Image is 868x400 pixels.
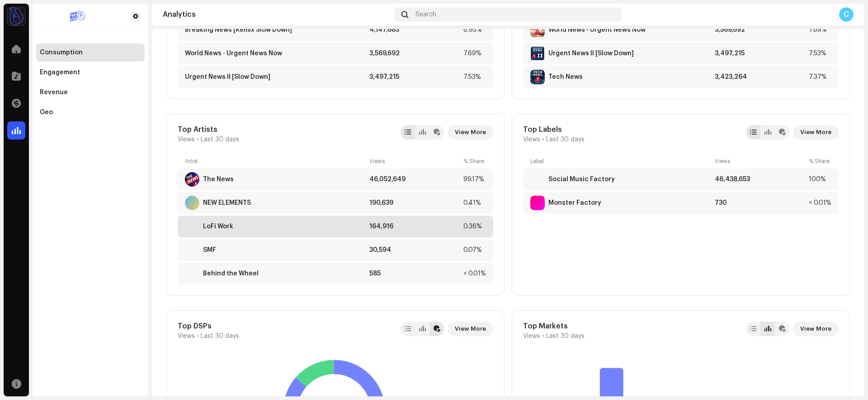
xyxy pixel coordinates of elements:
[369,50,460,57] div: 3,569,692
[185,219,199,234] img: 25F52358-F6B5-4EEE-9A8F-957873EB6A95
[715,50,805,57] div: 3,497,215
[178,322,239,331] div: Top DSPs
[463,176,486,183] div: 99.17%
[715,176,805,183] div: 46,438,653
[800,320,831,338] span: View More
[40,109,53,116] div: Geo
[40,89,68,96] div: Revenue
[715,158,805,165] div: Views
[201,333,239,340] span: Last 30 days
[197,333,199,340] span: •
[542,333,544,340] span: •
[800,123,831,141] span: View More
[185,266,199,281] img: 93D92B81-6D27-4FF9-BE02-DBB2A68DA6F1
[369,158,460,165] div: Views
[548,199,601,207] div: Monster Factory
[463,246,486,254] div: 0.07%
[203,199,251,207] div: NEW ELEMENTS
[185,50,282,57] div: World News - Urgent News Now
[809,26,831,34] div: 7.69%
[523,333,540,340] span: Views
[546,333,585,340] span: Last 30 days
[185,73,270,81] div: Urgent News II [Slow Down]
[163,11,391,18] div: Analytics
[793,125,839,140] button: View More
[809,199,831,207] div: < 0.01%
[463,158,486,165] div: % Share
[530,70,545,84] img: 07363414-F466-4D74-A68D-DB696B60FE1E
[369,199,460,207] div: 190,639
[36,43,145,62] re-m-nav-item: Consumption
[463,223,486,230] div: 0.36%
[523,322,585,331] div: Top Markets
[197,136,199,143] span: •
[36,63,145,82] re-m-nav-item: Engagement
[369,176,460,183] div: 46,052,649
[530,46,545,61] img: 3CB75F10-AC62-4D4D-83A4-91CCC2B72B3C
[185,158,366,165] div: Artist
[185,172,199,187] img: 6A781FB5-DD37-4FA0-8562-761B8C02CEE0
[36,83,145,101] re-m-nav-item: Revenue
[548,176,615,183] div: Social Music Factory
[548,26,646,34] div: World News - Urgent News Now
[715,199,805,207] div: 730
[369,270,460,277] div: 585
[415,11,436,18] span: Search
[185,26,292,34] div: Breaking News [Remix Slow Down]
[36,103,145,121] re-m-nav-item: Geo
[809,176,831,183] div: 100%
[448,125,493,140] button: View More
[530,23,545,37] img: 8FB92BA4-DAC7-41AA-94A5-EBE019737858
[455,320,486,338] span: View More
[523,136,540,143] span: Views
[178,136,195,143] span: Views
[548,73,583,81] div: Tech News
[203,223,233,230] div: LoFi Work
[178,333,195,340] span: Views
[369,73,460,81] div: 3,497,215
[793,322,839,336] button: View More
[530,172,545,187] img: 49D4F78D-D0FE-4112-AA08-665A77F5ABAA
[7,7,25,25] img: e5bc8556-b407-468f-b79f-f97bf8540664
[201,136,239,143] span: Last 30 days
[548,50,634,57] div: Urgent News II [Slow Down]
[203,270,259,277] div: Behind the Wheel
[203,246,216,254] div: SMF
[523,125,585,134] div: Top Labels
[455,123,486,141] span: View More
[463,50,486,57] div: 7.69%
[40,11,116,22] img: 6d09b4a0-1ddf-486b-aa8f-9c4fc35cc95c
[463,26,486,34] div: 8.93%
[542,136,544,143] span: •
[40,49,83,56] div: Consumption
[809,50,831,57] div: 7.53%
[546,136,585,143] span: Last 30 days
[463,199,486,207] div: 0.41%
[369,26,460,34] div: 4,147,683
[369,246,460,254] div: 30,594
[369,223,460,230] div: 164,916
[185,243,199,257] img: EC75764A-ABCD-4C11-86DA-948B934DA9CC
[530,158,711,165] div: Label
[178,125,239,134] div: Top Artists
[715,73,805,81] div: 3,423,264
[448,322,493,336] button: View More
[463,270,486,277] div: < 0.01%
[715,26,805,34] div: 3,569,692
[463,73,486,81] div: 7.53%
[203,176,234,183] div: The News
[40,69,80,76] div: Engagement
[839,7,854,22] div: C
[809,158,831,165] div: % Share
[809,73,831,81] div: 7.37%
